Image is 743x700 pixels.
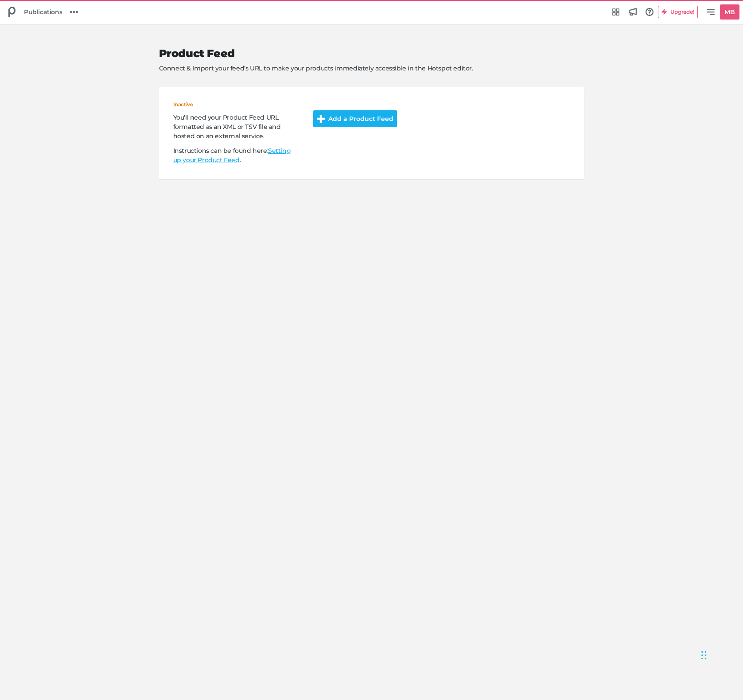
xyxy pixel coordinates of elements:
iframe: Chat Widget [699,633,743,676]
h5: MB [721,5,738,19]
button: Add a Product Feed [313,110,397,127]
h6: Inactive [173,101,299,108]
a: Publications [20,4,66,20]
span: Instructions can be found here: . [173,147,291,164]
a: Add a Product Feed [313,114,397,122]
a: Upgrade! [658,6,703,18]
div: Drag [701,642,707,669]
button: Upgrade! [658,6,698,18]
p: Connect & Import your feed’s URL to make your products immediately accessible in the Hotspot editor. [159,64,570,73]
a: Integrations Hub [608,4,623,19]
span: Publications [24,7,62,17]
h2: Product Feed [159,47,570,60]
p: You’ll need your Product Feed URL formatted as an XML or TSV file and hosted on an external service. [173,113,299,141]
